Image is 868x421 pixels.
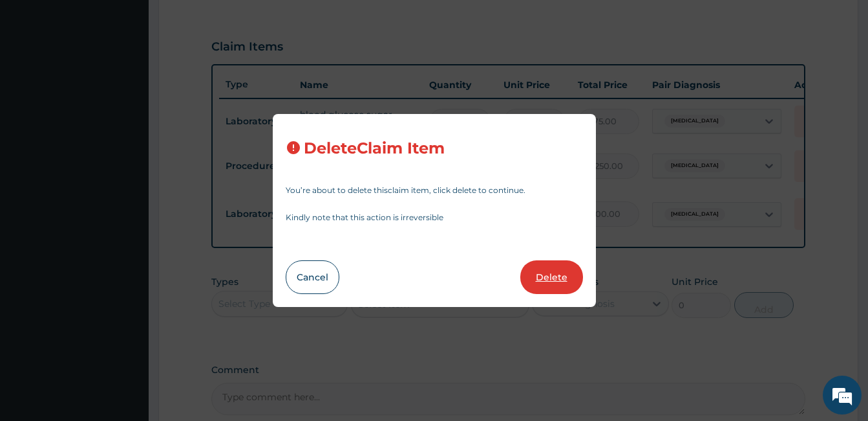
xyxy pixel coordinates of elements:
p: You’re about to delete this claim item , click delete to continue. [286,187,583,194]
div: Minimize live chat window [212,6,243,38]
h3: Delete Claim Item [304,140,445,157]
textarea: Type your message and hit 'Enter' [6,282,246,328]
button: Cancel [286,260,339,294]
button: Delete [520,260,583,294]
p: Kindly note that this action is irreversible [286,214,583,222]
span: We're online! [75,128,178,258]
div: Chat with us now [67,73,217,89]
img: d_794563401_company_1708531726252_794563401 [24,65,52,97]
